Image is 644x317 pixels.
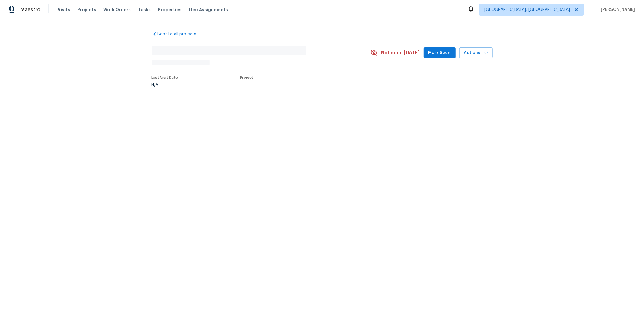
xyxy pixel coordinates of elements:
[152,83,178,87] div: N/A
[58,7,70,13] span: Visits
[138,8,151,12] span: Tasks
[240,83,356,87] div: ...
[381,50,420,56] span: Not seen [DATE]
[158,7,181,13] span: Properties
[152,76,178,79] span: Last Visit Date
[21,7,40,13] span: Maestro
[77,7,96,13] span: Projects
[189,7,228,13] span: Geo Assignments
[240,76,254,79] span: Project
[598,7,635,13] span: [PERSON_NAME]
[103,7,131,13] span: Work Orders
[428,49,451,57] span: Mark Seen
[424,47,456,59] button: Mark Seen
[464,49,488,57] span: Actions
[484,7,570,13] span: [GEOGRAPHIC_DATA], [GEOGRAPHIC_DATA]
[152,31,210,37] a: Back to all projects
[459,47,493,59] button: Actions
